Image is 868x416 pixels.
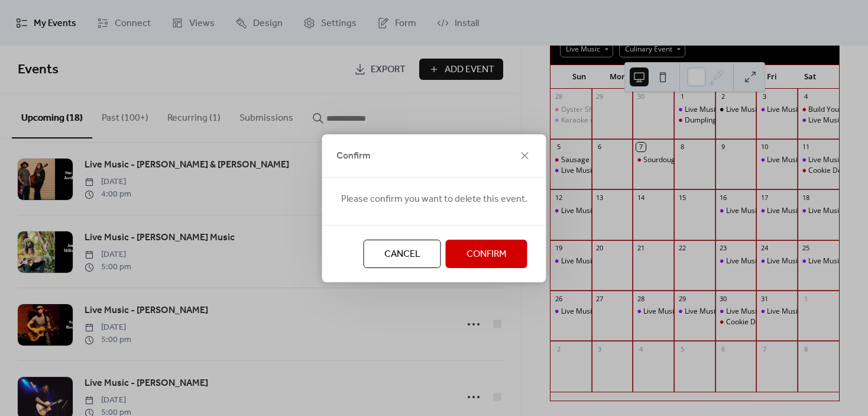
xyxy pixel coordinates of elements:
[364,240,441,268] button: Cancel
[336,149,371,163] span: Confirm
[384,247,420,262] span: Cancel
[467,247,507,262] span: Confirm
[446,240,527,268] button: Confirm
[341,192,527,207] span: Please confirm you want to delete this event.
